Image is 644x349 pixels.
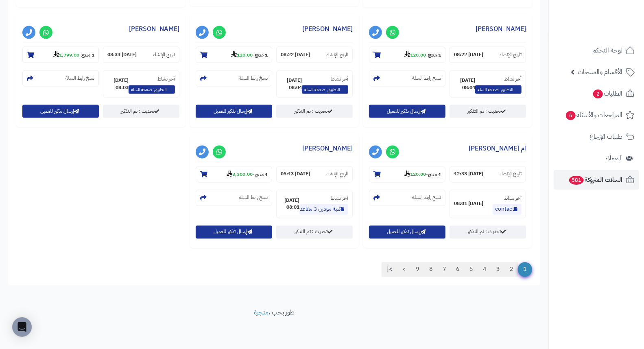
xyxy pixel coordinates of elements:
[554,41,639,60] a: لوحة التحكم
[504,262,518,277] a: 2
[412,75,441,82] small: نسخ رابط السلة
[196,47,272,63] section: 1 منتج-120.00
[326,51,348,58] small: تاريخ الإنشاء
[276,105,353,118] a: تحديث : تم التذكير
[578,66,622,78] span: الأقسام والمنتجات
[454,77,475,91] strong: [DATE] 08:04
[302,85,348,94] span: التطبيق: صفحة السلة
[593,89,603,98] span: 2
[81,51,94,59] strong: 1 منتج
[196,105,272,118] button: إرسال تذكير للعميل
[566,111,576,120] span: 6
[424,262,438,277] a: 8
[504,195,522,202] small: آخر نشاط
[231,51,268,59] small: -
[592,88,622,99] span: الطلبات
[428,51,441,59] strong: 1 منتج
[454,51,483,58] strong: [DATE] 08:22
[231,51,253,59] strong: 120.00
[331,75,348,83] small: آخر نشاط
[107,77,129,91] strong: [DATE] 08:03
[478,262,491,277] a: 4
[22,70,99,87] section: نسخ رابط السلة
[450,226,526,238] a: تحديث : تم التذكير
[569,176,584,185] span: 581
[65,75,94,82] small: نسخ رابط السلة
[153,51,175,58] small: تاريخ الإنشاء
[493,204,522,215] a: contact
[491,262,505,277] a: 3
[554,84,639,103] a: الطلبات2
[53,51,94,59] small: -
[410,262,424,277] a: 9
[53,51,79,59] strong: 1,799.00
[196,190,272,206] section: نسخ رابط السلة
[129,24,179,34] a: [PERSON_NAME]
[565,109,622,121] span: المراجعات والأسئلة
[239,75,268,82] small: نسخ رابط السلة
[404,171,426,178] strong: 120.00
[196,70,272,87] section: نسخ رابط السلة
[475,85,522,94] span: التطبيق: صفحة السلة
[397,262,411,277] a: >
[281,77,302,91] strong: [DATE] 08:04
[476,24,526,34] a: [PERSON_NAME]
[554,148,639,168] a: العملاء
[605,153,621,164] span: العملاء
[589,22,636,39] img: logo-2.png
[302,144,353,153] a: [PERSON_NAME]
[369,70,445,87] section: نسخ رابط السلة
[12,317,32,337] div: Open Intercom Messenger
[554,105,639,125] a: المراجعات والأسئلة6
[281,51,310,58] strong: [DATE] 08:22
[518,262,532,277] span: 1
[369,47,445,63] section: 1 منتج-120.00
[450,105,526,118] a: تحديث : تم التذكير
[554,127,639,146] a: طلبات الإرجاع
[437,262,451,277] a: 7
[404,170,441,179] small: -
[504,75,522,83] small: آخر نشاط
[500,51,522,58] small: تاريخ الإنشاء
[404,51,426,59] strong: 120.00
[404,51,441,59] small: -
[227,171,253,178] strong: 3,300.00
[369,166,445,183] section: 1 منتج-120.00
[157,75,175,83] small: آخر نشاط
[129,85,175,94] span: التطبيق: صفحة السلة
[451,262,465,277] a: 6
[276,226,353,238] a: تحديث : تم التذكير
[196,226,272,238] button: إرسال تذكير للعميل
[554,170,639,190] a: السلات المتروكة581
[469,144,526,153] a: ام [PERSON_NAME]
[255,171,268,178] strong: 1 منتج
[103,105,179,118] a: تحديث : تم التذكير
[281,197,299,211] strong: [DATE] 08:01
[281,171,310,178] strong: [DATE] 05:13
[299,204,348,215] a: كنبة مودرن 3 مقاعد من القماش1754483435
[369,105,445,118] button: إرسال تذكير للعميل
[196,166,272,183] section: 1 منتج-3,300.00
[454,171,483,178] strong: [DATE] 12:33
[239,194,268,201] small: نسخ رابط السلة
[22,105,99,118] button: إرسال تذكير للعميل
[255,51,268,59] strong: 1 منتج
[107,51,137,58] strong: [DATE] 08:33
[326,171,348,178] small: تاريخ الإنشاء
[589,131,622,142] span: طلبات الإرجاع
[22,47,99,63] section: 1 منتج-1,799.00
[369,190,445,206] section: نسخ رابط السلة
[254,308,269,318] a: متجرة
[331,195,348,202] small: آخر نشاط
[568,174,622,185] span: السلات المتروكة
[454,201,483,207] strong: [DATE] 08:01
[500,171,522,178] small: تاريخ الإنشاء
[464,262,478,277] a: 5
[382,262,397,277] a: >|
[592,45,622,56] span: لوحة التحكم
[412,194,441,201] small: نسخ رابط السلة
[227,170,268,179] small: -
[302,24,353,34] a: [PERSON_NAME]
[369,226,445,238] button: إرسال تذكير للعميل
[428,171,441,178] strong: 1 منتج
